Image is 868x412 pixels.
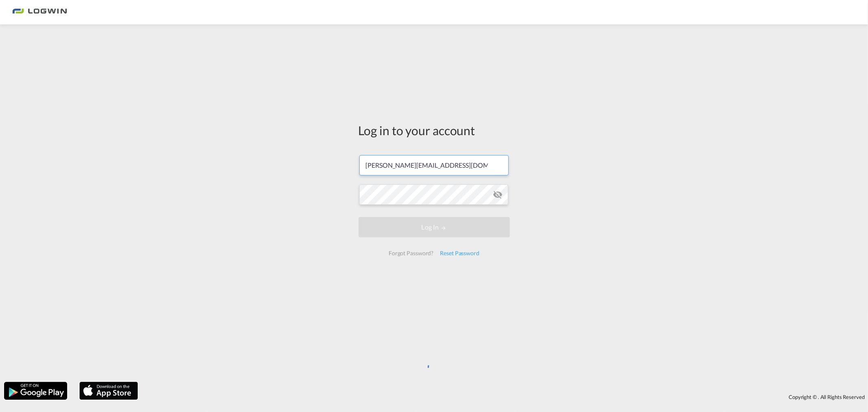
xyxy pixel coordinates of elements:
[142,390,868,404] div: Copyright © . All Rights Reserved
[437,246,483,261] div: Reset Password
[359,122,510,139] div: Log in to your account
[385,246,437,261] div: Forgot Password?
[12,3,67,22] img: bc73a0e0d8c111efacd525e4c8ad7d32.png
[493,190,503,199] md-icon: icon-eye-off
[3,381,68,401] img: google.png
[79,381,139,401] img: apple.png
[359,155,509,175] input: Enter email/phone number
[359,217,510,237] button: LOGIN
